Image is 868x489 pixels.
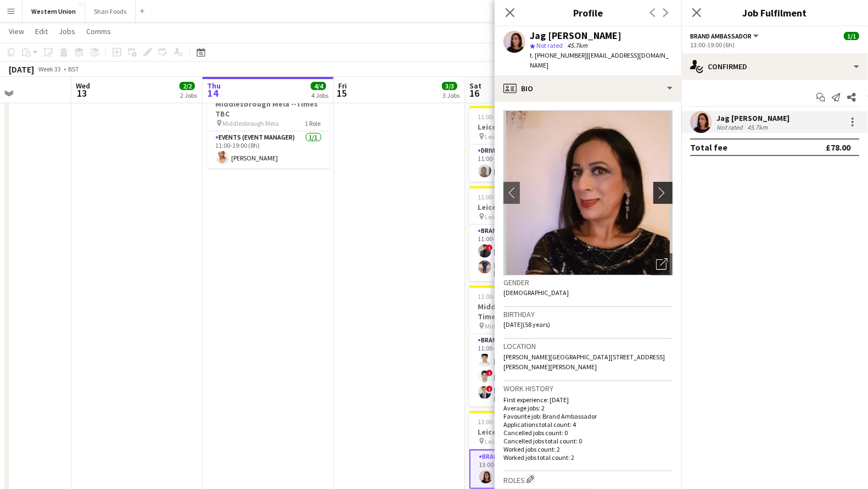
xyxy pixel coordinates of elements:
[54,24,80,38] a: Jobs
[223,119,279,127] span: Middlesbrough Mela
[469,81,481,91] span: Sat
[338,81,347,91] span: Fri
[469,427,592,437] h3: Leicester Mela --Times TBC
[35,26,48,36] span: Edit
[690,142,727,153] div: Total fee
[207,81,221,91] span: Thu
[180,82,195,90] span: 2/2
[76,81,90,91] span: Wed
[59,26,75,36] span: Jobs
[565,41,590,49] span: 45.7km
[469,145,592,182] app-card-role: Driver1/111:00-19:00 (8h)[PERSON_NAME]
[530,51,587,59] span: t. [PHONE_NUMBER]
[530,31,621,41] div: Jag [PERSON_NAME]
[485,437,525,446] span: Leicester Mela
[443,91,460,99] div: 3 Jobs
[503,320,550,329] span: [DATE] (58 years)
[478,418,523,426] span: 13:00-19:00 (6h)
[503,341,673,351] h3: Location
[442,82,457,90] span: 3/3
[469,334,592,407] app-card-role: Brand Ambassador3/311:00-19:00 (8h)[PERSON_NAME]![PERSON_NAME]![PERSON_NAME] [PERSON_NAME]
[4,24,29,38] a: View
[503,429,673,437] p: Cancelled jobs count: 0
[651,253,673,275] div: Open photos pop-in
[690,32,760,40] button: Brand Ambassador
[469,106,592,182] app-job-card: 11:00-19:00 (8h)1/1Leicester Mela --Times TBC Leicester Mela1 RoleDriver1/111:00-19:00 (8h)[PERSO...
[9,26,24,36] span: View
[205,87,221,99] span: 14
[469,225,592,281] app-card-role: Brand Ambassador2/211:00-19:00 (8h)![PERSON_NAME][PERSON_NAME] [PERSON_NAME] [PERSON_NAME]
[503,309,673,319] h3: Birthday
[485,132,525,141] span: Leicester Mela
[503,277,673,287] h3: Gender
[503,353,665,371] span: [PERSON_NAME][GEOGRAPHIC_DATA][STREET_ADDRESS][PERSON_NAME][PERSON_NAME]
[469,286,592,407] app-job-card: 11:00-19:00 (8h)3/3Middlesborough Mela --Times TBC Middlesborough Mela1 RoleBrand Ambassador3/311...
[495,75,681,102] div: Bio
[485,322,545,330] span: Middlesborough Mela
[478,292,523,301] span: 11:00-19:00 (8h)
[503,110,673,275] img: Crew avatar or photo
[486,386,493,392] span: !
[486,244,493,251] span: !
[305,119,321,127] span: 1 Role
[745,123,770,131] div: 45.7km
[503,437,673,445] p: Cancelled jobs total count: 0
[690,32,752,40] span: Brand Ambassador
[478,193,523,201] span: 11:00-19:00 (8h)
[469,302,592,321] h3: Middlesborough Mela --Times TBC
[207,131,330,169] app-card-role: Events (Event Manager)1/111:00-19:00 (8h)[PERSON_NAME]
[530,51,669,69] span: | [EMAIL_ADDRESS][DOMAIN_NAME]
[503,412,673,420] p: Favourite job: Brand Ambassador
[469,411,592,489] app-job-card: 13:00-19:00 (6h)1/1Leicester Mela --Times TBC Leicester Mela1 RoleBrand Ambassador1/113:00-19:00 ...
[716,113,789,123] div: Jag [PERSON_NAME]
[36,65,64,73] span: Week 33
[311,91,328,99] div: 4 Jobs
[68,65,79,73] div: BST
[844,32,859,40] span: 1/1
[503,445,673,453] p: Worked jobs count: 2
[180,91,197,99] div: 2 Jobs
[207,74,330,169] app-job-card: In progress11:00-19:00 (8h)1/1Middlesbrough Mela --Times TBC Middlesbrough Mela1 RoleEvents (Even...
[74,87,90,99] span: 13
[503,384,673,393] h3: Work history
[503,404,673,412] p: Average jobs: 2
[311,82,326,90] span: 4/4
[486,370,493,376] span: !
[469,186,592,281] app-job-card: 11:00-19:00 (8h)2/2Leicester Mela --Times TBC Leicester Mela1 RoleBrand Ambassador2/211:00-19:00 ...
[23,1,85,22] button: Western Union
[503,396,673,404] p: First experience: [DATE]
[478,113,523,121] span: 11:00-19:00 (8h)
[86,26,111,36] span: Comms
[536,41,563,49] span: Not rated
[468,87,481,99] span: 16
[31,24,52,38] a: Edit
[826,142,850,153] div: £78.00
[469,449,592,489] app-card-role: Brand Ambassador1/113:00-19:00 (6h)Jag [PERSON_NAME]
[681,5,868,20] h3: Job Fulfilment
[503,474,673,485] h3: Roles
[85,1,136,22] button: Shan Foods
[469,122,592,132] h3: Leicester Mela --Times TBC
[82,24,115,38] a: Comms
[485,213,525,221] span: Leicester Mela
[690,41,859,49] div: 13:00-19:00 (6h)
[495,5,681,20] h3: Profile
[716,123,745,131] div: Not rated
[337,87,347,99] span: 15
[9,64,34,75] div: [DATE]
[469,202,592,212] h3: Leicester Mela --Times TBC
[207,99,330,119] h3: Middlesbrough Mela --Times TBC
[503,288,569,297] span: [DEMOGRAPHIC_DATA]
[681,53,868,80] div: Confirmed
[503,420,673,429] p: Applications total count: 4
[503,453,673,462] p: Worked jobs total count: 2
